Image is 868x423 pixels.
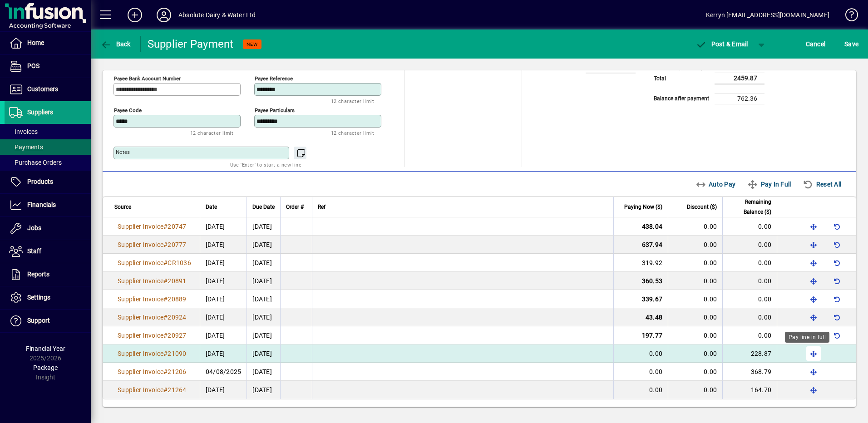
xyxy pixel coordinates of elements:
[844,40,848,48] span: S
[27,85,58,93] span: Customers
[168,241,186,248] span: 20777
[118,259,163,266] span: Supplier Invoice
[206,241,225,248] span: [DATE]
[642,295,663,303] span: 339.67
[758,314,771,321] span: 0.00
[26,345,65,352] span: Financial Year
[27,39,44,46] span: Home
[715,73,764,84] td: 2459.87
[114,349,190,359] a: Supplier Invoice#21090
[118,386,163,393] span: Supplier Invoice
[331,96,374,106] mat-hint: 12 character limit
[114,276,190,286] a: Supplier Invoice#20891
[704,332,717,339] span: 0.00
[842,36,861,52] button: Save
[163,295,168,303] span: #
[728,197,771,217] span: Remaining Balance ($)
[5,171,91,193] a: Products
[206,223,225,230] span: [DATE]
[758,332,771,339] span: 0.00
[163,314,168,321] span: #
[168,277,186,285] span: 20891
[704,295,717,303] span: 0.00
[114,202,131,212] span: Source
[758,259,771,266] span: 0.00
[844,37,858,51] span: ave
[149,7,178,23] button: Profile
[27,317,50,324] span: Support
[247,344,280,363] td: [DATE]
[114,330,190,340] a: Supplier Invoice#20927
[27,201,56,208] span: Financials
[120,7,149,23] button: Add
[100,40,131,48] span: Back
[704,368,717,375] span: 0.00
[758,295,771,303] span: 0.00
[118,350,163,357] span: Supplier Invoice
[114,107,142,113] mat-label: Payee Code
[649,350,662,357] span: 0.00
[691,36,753,52] button: Post & Email
[704,277,717,285] span: 0.00
[715,93,764,104] td: 762.36
[255,75,293,82] mat-label: Payee Reference
[27,247,41,255] span: Staff
[642,241,663,248] span: 637.94
[5,310,91,332] a: Support
[5,263,91,286] a: Reports
[5,286,91,309] a: Settings
[168,259,191,266] span: CR1036
[706,8,829,22] div: Kerryn [EMAIL_ADDRESS][DOMAIN_NAME]
[640,259,662,266] span: -319.92
[118,277,163,285] span: Supplier Invoice
[642,332,663,339] span: 197.77
[206,314,225,321] span: [DATE]
[247,381,280,399] td: [DATE]
[118,223,163,230] span: Supplier Invoice
[163,241,168,248] span: #
[9,159,62,166] span: Purchase Orders
[206,202,217,212] span: Date
[255,107,295,113] mat-label: Payee Particulars
[758,277,771,285] span: 0.00
[5,194,91,216] a: Financials
[114,221,190,231] a: Supplier Invoice#20747
[642,223,663,230] span: 438.04
[331,128,374,138] mat-hint: 12 character limit
[114,294,190,304] a: Supplier Invoice#20889
[5,217,91,240] a: Jobs
[5,139,91,155] a: Payments
[116,149,130,155] mat-label: Notes
[5,155,91,170] a: Purchase Orders
[747,177,791,192] span: Pay In Full
[206,295,225,303] span: [DATE]
[286,202,304,212] span: Order #
[5,124,91,139] a: Invoices
[785,332,829,343] div: Pay line in full
[704,259,717,266] span: 0.00
[751,386,772,393] span: 164.70
[163,350,168,357] span: #
[168,368,186,375] span: 21206
[27,224,41,231] span: Jobs
[247,326,280,344] td: [DATE]
[649,93,715,104] td: Balance after payment
[9,128,38,135] span: Invoices
[230,159,301,170] mat-hint: Use 'Enter' to start a new line
[649,386,662,393] span: 0.00
[247,236,280,254] td: [DATE]
[206,386,225,393] span: [DATE]
[33,364,58,371] span: Package
[206,350,225,357] span: [DATE]
[744,176,794,192] button: Pay In Full
[704,386,717,393] span: 0.00
[247,41,258,47] span: NEW
[91,36,141,52] app-page-header-button: Back
[163,332,168,339] span: #
[318,202,325,212] span: Ref
[114,75,181,82] mat-label: Payee Bank Account Number
[118,241,163,248] span: Supplier Invoice
[168,386,186,393] span: 21264
[649,368,662,375] span: 0.00
[163,223,168,230] span: #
